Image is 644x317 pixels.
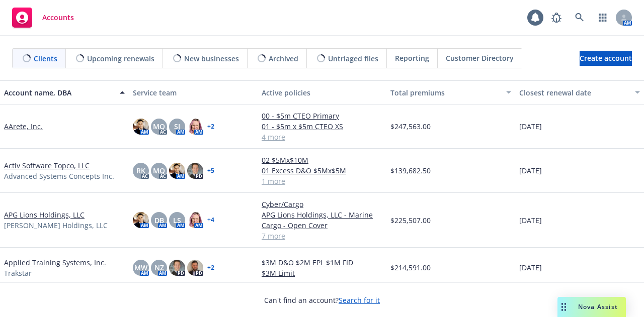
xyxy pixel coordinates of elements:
span: [DATE] [519,165,542,176]
span: Trakstar [4,268,32,278]
div: Total premiums [390,87,500,98]
a: $3M D&O $2M EPL $1M FID [262,257,382,268]
a: 1 more [262,176,382,186]
a: 00 - $5m CTEO Primary [262,111,382,121]
span: Archived [269,53,298,64]
a: 7 more [262,231,382,241]
a: Switch app [593,8,613,28]
span: $214,591.00 [390,262,431,273]
span: Advanced Systems Concepts Inc. [4,171,114,181]
span: NZ [154,262,164,273]
a: Create account [580,51,632,66]
span: MW [134,262,147,273]
a: + 2 [207,265,214,271]
img: photo [187,260,203,276]
span: Reporting [395,53,429,63]
img: photo [169,260,185,276]
button: Total premiums [386,80,515,104]
span: Untriaged files [328,53,378,64]
div: Account name, DBA [4,87,114,98]
div: Drag to move [557,297,570,317]
span: [DATE] [519,262,542,273]
div: Closest renewal date [519,87,629,98]
span: $139,682.50 [390,165,431,176]
div: Active policies [262,87,382,98]
span: LS [173,215,181,226]
span: MQ [153,121,165,132]
button: Active policies [258,80,386,104]
a: Applied Training Systems, Inc. [4,257,106,268]
span: [DATE] [519,215,542,226]
a: APG Lions Holdings, LLC - Marine Cargo - Open Cover [262,209,382,231]
span: [PERSON_NAME] Holdings, LLC [4,220,108,231]
a: 01 Excess D&O $5Mx$5M [262,165,382,176]
img: photo [169,163,185,179]
div: Service team [133,87,254,98]
img: photo [133,212,149,228]
span: Nova Assist [578,302,618,311]
img: photo [187,119,203,135]
a: Search for it [339,295,380,305]
span: $247,563.00 [390,121,431,132]
span: Clients [34,53,57,64]
a: Search [570,8,590,28]
span: New businesses [184,53,239,64]
span: Can't find an account? [264,295,380,305]
span: Accounts [42,14,74,22]
button: Service team [129,80,258,104]
span: [DATE] [519,121,542,132]
img: photo [133,119,149,135]
img: photo [187,212,203,228]
a: + 4 [207,217,214,223]
a: 4 more [262,132,382,142]
button: Closest renewal date [515,80,644,104]
a: AArete, Inc. [4,121,43,132]
span: MQ [153,165,165,176]
a: Activ Software Topco, LLC [4,160,90,171]
span: RK [136,165,145,176]
a: APG Lions Holdings, LLC [4,209,85,220]
a: + 5 [207,168,214,174]
a: Accounts [8,4,78,32]
span: DB [154,215,164,226]
a: 02 $5Mx$10M [262,155,382,165]
a: $3M Limit [262,268,382,278]
span: Customer Directory [446,53,514,63]
span: $225,507.00 [390,215,431,226]
a: + 2 [207,124,214,130]
a: 01 - $5m x $5m CTEO XS [262,121,382,132]
span: SJ [174,121,180,132]
img: photo [187,163,203,179]
a: Report a Bug [546,8,567,28]
span: Upcoming renewals [87,53,154,64]
a: Cyber/Cargo [262,199,382,209]
span: Create account [580,49,632,68]
button: Nova Assist [557,297,626,317]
